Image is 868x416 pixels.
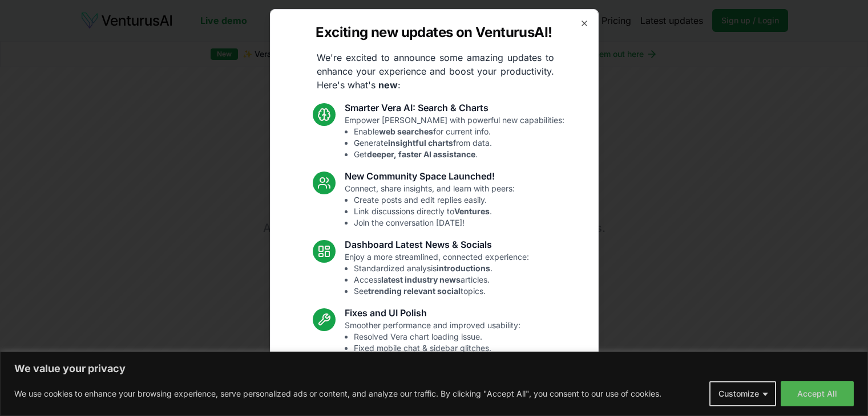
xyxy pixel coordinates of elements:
[354,206,515,217] li: Link discussions directly to .
[378,79,398,91] strong: new
[354,149,564,160] li: Get .
[379,127,433,136] strong: web searches
[354,274,529,286] li: Access articles.
[345,101,564,115] h3: Smarter Vera AI: Search & Charts
[367,149,475,159] strong: deeper, faster AI assistance
[354,126,564,137] li: Enable for current info.
[354,286,529,297] li: See topics.
[354,194,515,206] li: Create posts and edit replies easily.
[316,23,552,42] h2: Exciting new updates on VenturusAI!
[454,206,490,216] strong: Ventures
[306,374,562,415] p: These updates are designed to make VenturusAI more powerful, intuitive, and user-friendly. Let us...
[388,138,453,148] strong: insightful charts
[345,238,529,251] h3: Dashboard Latest News & Socials
[354,354,520,365] li: Enhanced overall UI consistency.
[345,169,515,183] h3: New Community Space Launched!
[345,306,520,320] h3: Fixes and UI Polish
[437,263,490,273] strong: introductions
[354,263,529,274] li: Standardized analysis .
[345,251,529,297] p: Enjoy a more streamlined, connected experience:
[354,217,515,229] li: Join the conversation [DATE]!
[345,183,515,229] p: Connect, share insights, and learn with peers:
[354,137,564,149] li: Generate from data.
[354,331,520,342] li: Resolved Vera chart loading issue.
[308,51,563,92] p: We're excited to announce some amazing updates to enhance your experience and boost your producti...
[345,115,564,160] p: Empower [PERSON_NAME] with powerful new capabilities:
[354,342,520,354] li: Fixed mobile chat & sidebar glitches.
[368,286,461,296] strong: trending relevant social
[345,320,520,365] p: Smoother performance and improved usability:
[381,275,461,284] strong: latest industry news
